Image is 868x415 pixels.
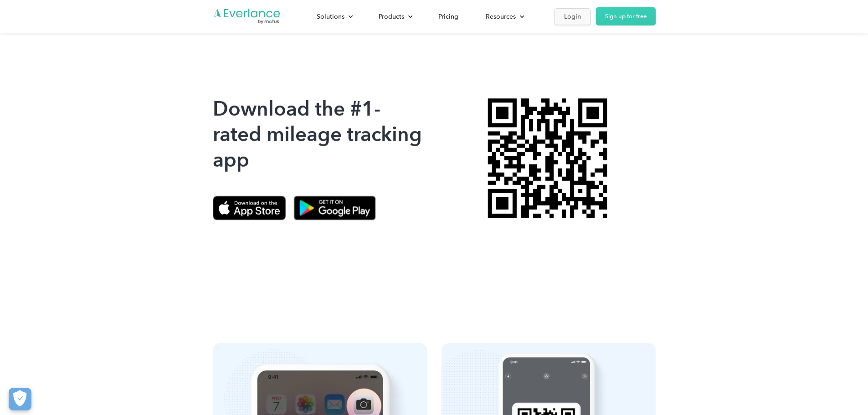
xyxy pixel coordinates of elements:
img: Everlance, mileage tracker app, expense tracking app [479,90,616,226]
div: Solutions [317,11,344,22]
div: Login [564,11,581,22]
div: Products [370,9,420,25]
a: Pricing [429,9,467,25]
a: Sign up for free [596,7,656,26]
a: Login [555,8,591,25]
img: Everlance Google Play Download [293,196,376,220]
button: Cookies Settings [9,388,31,410]
div: Resources [477,9,532,25]
div: Pricing [438,11,458,22]
a: Go to homepage [213,8,281,25]
div: Products [379,11,404,22]
div: Resources [486,11,516,22]
div: Solutions [308,9,360,25]
img: Everlance Apple App Store Download [213,196,286,220]
h1: Download the #1-rated mileage tracking app [213,96,429,173]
